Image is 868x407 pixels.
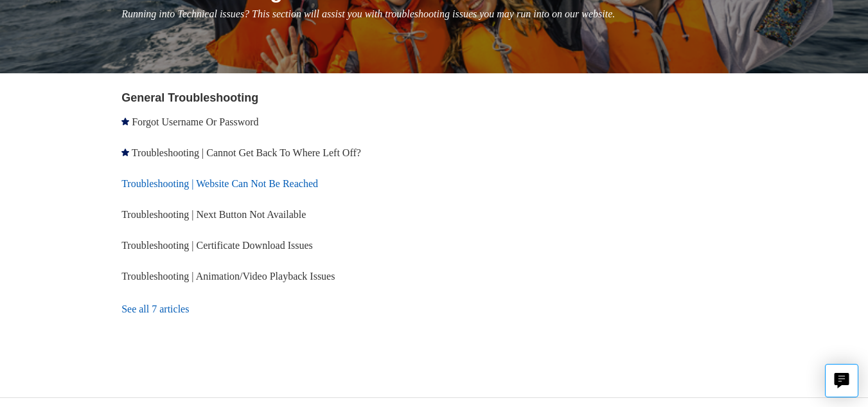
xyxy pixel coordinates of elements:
[121,178,318,189] a: Troubleshooting | Website Can Not Be Reached
[121,149,129,156] svg: Promoted article
[121,292,438,327] a: See all 7 articles
[132,116,258,127] a: Forgot Username Or Password
[121,209,306,220] a: Troubleshooting | Next Button Not Available
[121,271,335,282] a: Troubleshooting | Animation/Video Playback Issues
[121,240,313,251] a: Troubleshooting | Certificate Download Issues
[121,6,824,22] p: Running into Technical issues? This section will assist you with troubleshooting issues you may r...
[121,91,258,104] a: General Troubleshooting
[825,364,858,397] button: Live chat
[132,147,361,158] a: Troubleshooting | Cannot Get Back To Where Left Off?
[121,118,129,125] svg: Promoted article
